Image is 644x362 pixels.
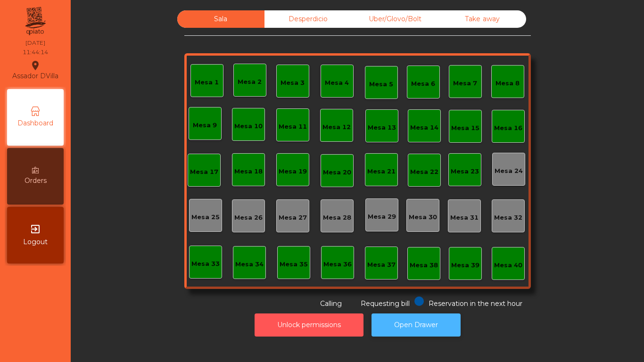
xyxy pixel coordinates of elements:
span: Reservation in the next hour [429,299,522,308]
div: Mesa 33 [191,259,220,269]
div: Mesa 21 [367,167,396,176]
div: Mesa 12 [322,123,351,132]
div: Mesa 25 [191,213,220,222]
div: Mesa 34 [235,260,264,269]
div: Mesa 31 [450,213,479,222]
div: Mesa 2 [238,77,262,87]
div: Mesa 29 [368,212,396,222]
div: Mesa 23 [451,167,479,176]
div: Mesa 17 [190,167,218,177]
span: Calling [320,299,342,308]
span: Orders [25,176,47,186]
div: Uber/Glovo/Bolt [352,10,439,28]
button: Open Drawer [372,313,461,337]
i: location_on [30,60,41,71]
div: Assador DVilla [12,58,58,82]
span: Logout [23,237,48,247]
div: Mesa 13 [368,123,396,132]
div: Take away [439,10,526,28]
div: Mesa 37 [367,260,396,270]
div: Mesa 19 [279,167,307,176]
div: Mesa 35 [280,260,308,269]
div: Mesa 24 [495,166,523,176]
div: Sala [177,10,264,28]
div: Mesa 11 [279,122,307,132]
div: Mesa 15 [451,123,479,133]
div: Mesa 10 [234,122,263,131]
div: Mesa 38 [410,261,438,270]
div: Mesa 7 [453,79,477,88]
div: Desperdicio [264,10,352,28]
div: Mesa 1 [195,78,219,87]
div: Mesa 4 [325,78,349,88]
div: Mesa 6 [411,79,435,89]
div: Mesa 40 [494,261,522,270]
button: Unlock permissions [255,313,363,337]
div: Mesa 30 [409,213,437,222]
div: Mesa 5 [369,80,393,89]
div: Mesa 28 [323,213,351,222]
div: Mesa 9 [193,121,217,130]
div: Mesa 32 [494,213,522,222]
img: qpiato [24,5,47,38]
div: Mesa 27 [279,213,307,222]
div: Mesa 3 [281,78,305,88]
div: Mesa 36 [323,260,352,269]
div: Mesa 18 [234,167,263,176]
span: Requesting bill [361,299,410,308]
div: Mesa 26 [234,213,263,222]
div: Mesa 14 [410,123,438,132]
div: Mesa 8 [495,79,520,88]
div: 11:44:14 [23,48,48,57]
div: Mesa 16 [494,123,522,133]
div: Mesa 22 [410,167,438,177]
span: Dashboard [17,118,53,128]
div: Mesa 39 [451,261,479,270]
div: Mesa 20 [323,168,351,177]
div: [DATE] [25,39,45,47]
i: exit_to_app [30,223,41,235]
